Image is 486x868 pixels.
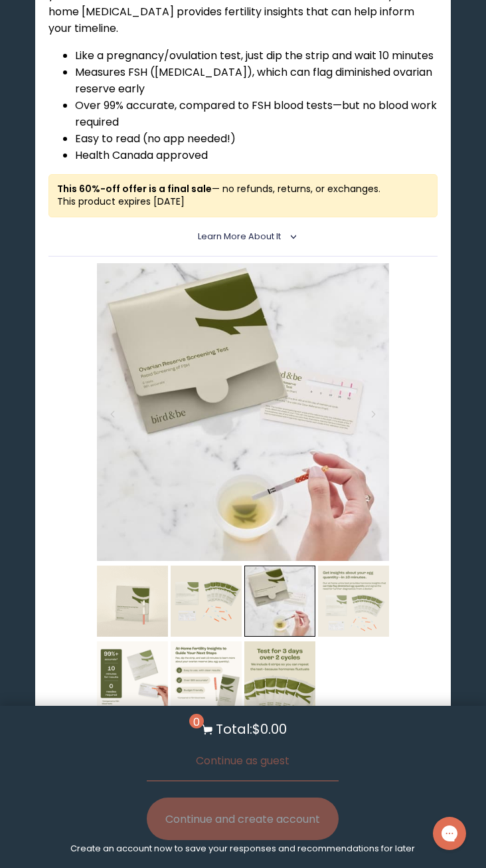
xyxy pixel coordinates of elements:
summary: Learn More About it < [198,231,287,243]
img: thumbnail image [97,566,168,637]
img: thumbnail image [171,566,242,637]
div: — no refunds, returns, or exchanges. This product expires [DATE] [48,174,438,217]
li: Over 99% accurate, compared to FSH blood tests—but no blood work required [75,97,438,130]
img: thumbnail image [244,641,315,712]
button: Continue and create account [147,798,339,840]
li: Easy to read (no app needed!) [75,130,438,147]
img: thumbnail image [97,641,168,712]
img: thumbnail image [97,263,394,561]
img: thumbnail image [244,566,315,637]
span: 0 [189,714,204,728]
li: Health Canada approved [75,147,438,163]
i: < [285,233,297,240]
iframe: Gorgias live chat messenger [426,812,473,855]
li: Like a pregnancy/ovulation test, just dip the strip and wait 10 minutes [75,47,438,64]
img: thumbnail image [171,641,242,712]
li: Measures FSH ([MEDICAL_DATA]), which can flag diminished ovarian reserve early [75,64,438,97]
p: Create an account now to save your responses and recommendations for later [70,843,415,855]
img: thumbnail image [318,566,389,637]
span: Learn More About it [198,231,281,242]
p: Total: $0.00 [216,719,287,739]
strong: This 60%-off offer is a final sale [57,182,212,195]
button: Continue as guest [147,739,339,782]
